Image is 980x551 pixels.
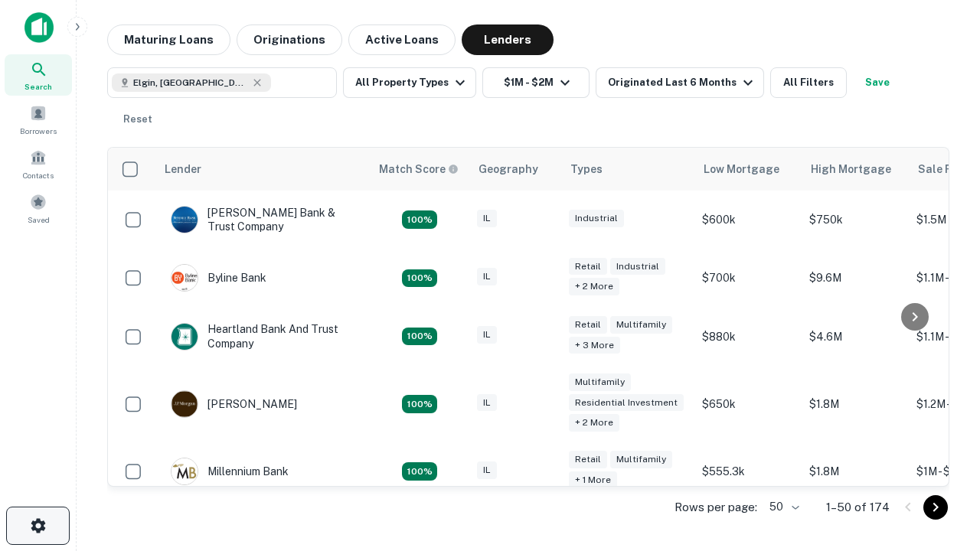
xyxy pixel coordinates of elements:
button: Maturing Loans [107,24,230,55]
img: picture [171,207,198,233]
div: IL [477,268,497,285]
div: Retail [569,258,607,275]
div: Retail [569,451,607,468]
div: Capitalize uses an advanced AI algorithm to match your search with the best lender. The match sco... [379,161,459,178]
td: $1.8M [802,442,909,500]
th: Lender [155,148,370,191]
div: Matching Properties: 24, hasApolloMatch: undefined [402,395,437,413]
p: 1–50 of 174 [826,498,890,517]
a: Contacts [5,143,72,184]
div: + 2 more [569,414,619,432]
div: IL [477,326,497,344]
a: Search [5,54,72,96]
th: Types [561,148,694,191]
span: Saved [28,214,50,226]
button: Go to next page [923,495,948,520]
th: High Mortgage [802,148,909,191]
div: Multifamily [569,373,631,391]
div: Geography [479,160,538,178]
div: Multifamily [610,316,672,334]
div: Heartland Bank And Trust Company [171,322,354,350]
td: $4.6M [802,307,909,365]
td: $600k [694,191,802,249]
img: capitalize-icon.png [24,12,54,43]
div: Industrial [610,258,665,275]
td: $880k [694,307,802,365]
td: $700k [694,249,802,307]
span: Elgin, [GEOGRAPHIC_DATA], [GEOGRAPHIC_DATA] [133,76,248,90]
img: picture [171,391,198,417]
button: Reset [113,104,162,135]
div: + 3 more [569,337,620,354]
button: Active Loans [348,24,456,55]
td: $9.6M [802,249,909,307]
div: Multifamily [610,451,672,468]
button: Originations [237,24,342,55]
img: picture [171,458,198,484]
div: 50 [763,496,802,518]
th: Geography [469,148,561,191]
div: Matching Properties: 16, hasApolloMatch: undefined [402,462,437,481]
td: $1.8M [802,366,909,443]
div: High Mortgage [811,160,891,178]
span: Contacts [23,169,54,181]
iframe: Chat Widget [903,380,980,453]
div: IL [477,210,497,227]
img: picture [171,265,198,291]
div: Byline Bank [171,264,266,292]
th: Capitalize uses an advanced AI algorithm to match your search with the best lender. The match sco... [370,148,469,191]
div: Residential Investment [569,394,684,412]
button: Lenders [462,24,554,55]
div: Matching Properties: 28, hasApolloMatch: undefined [402,210,437,229]
div: Industrial [569,210,624,227]
div: Matching Properties: 18, hasApolloMatch: undefined [402,269,437,288]
a: Borrowers [5,99,72,140]
button: Originated Last 6 Months [596,67,764,98]
h6: Match Score [379,161,456,178]
div: Types [570,160,603,178]
div: [PERSON_NAME] [171,390,297,418]
th: Low Mortgage [694,148,802,191]
td: $650k [694,366,802,443]
p: Rows per page: [675,498,757,517]
td: $555.3k [694,442,802,500]
div: IL [477,461,497,479]
div: + 2 more [569,278,619,295]
button: All Filters [770,67,847,98]
div: Lender [165,160,201,178]
div: Millennium Bank [171,458,289,485]
td: $750k [802,191,909,249]
img: picture [171,324,198,350]
div: Originated Last 6 Months [608,73,757,92]
span: Search [24,80,52,93]
a: Saved [5,187,72,229]
button: Save your search to get updates of matches that match your search criteria. [853,67,902,98]
span: Borrowers [20,125,57,137]
div: IL [477,394,497,412]
div: [PERSON_NAME] Bank & Trust Company [171,206,354,233]
div: + 1 more [569,471,617,489]
button: All Property Types [343,67,476,98]
div: Low Mortgage [704,160,779,178]
div: Matching Properties: 20, hasApolloMatch: undefined [402,328,437,346]
div: Retail [569,316,607,334]
button: $1M - $2M [482,67,590,98]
